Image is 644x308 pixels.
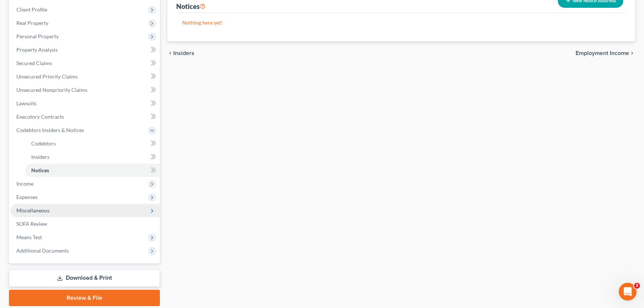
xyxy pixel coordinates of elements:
[10,97,160,110] a: Lawsuits
[167,50,173,56] i: chevron_left
[31,154,49,160] span: Insiders
[16,73,78,80] span: Unsecured Priority Claims
[16,100,36,106] span: Lawsuits
[10,57,160,70] a: Secured Claims
[16,194,38,200] span: Expenses
[25,164,160,177] a: Notices
[31,167,49,173] span: Notices
[16,60,52,66] span: Secured Claims
[16,33,59,39] span: Personal Property
[16,113,64,120] span: Executory Contracts
[16,247,69,254] span: Additional Documents
[629,50,635,56] i: chevron_right
[16,221,47,227] span: SOFA Review
[173,50,194,56] span: Insiders
[16,207,49,214] span: Miscellaneous
[16,87,87,93] span: Unsecured Nonpriority Claims
[167,50,194,56] button: chevron_left Insiders
[10,83,160,97] a: Unsecured Nonpriority Claims
[576,50,635,56] button: Employment Income chevron_right
[10,43,160,57] a: Property Analysis
[9,290,160,306] a: Review & File
[31,140,56,147] span: Codebtors
[16,180,33,187] span: Income
[16,6,47,13] span: Client Profile
[634,283,640,289] span: 3
[16,127,84,133] span: Codebtors Insiders & Notices
[176,2,206,11] div: Notices
[25,137,160,150] a: Codebtors
[10,70,160,83] a: Unsecured Priority Claims
[10,110,160,123] a: Executory Contracts
[9,269,160,287] a: Download & Print
[16,46,58,53] span: Property Analysis
[10,217,160,231] a: SOFA Review
[16,20,48,26] span: Real Property
[619,283,637,301] iframe: Intercom live chat
[182,19,620,26] p: Nothing here yet!
[25,150,160,164] a: Insiders
[16,234,42,240] span: Means Test
[576,50,629,56] span: Employment Income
